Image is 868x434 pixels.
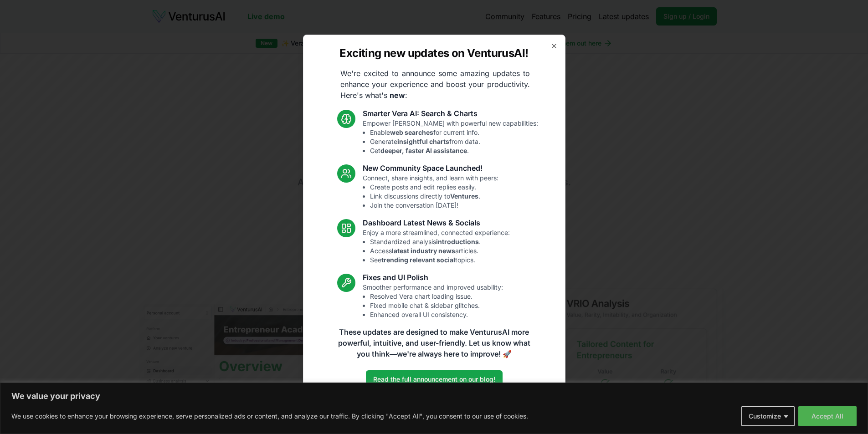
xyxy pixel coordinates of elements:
p: These updates are designed to make VenturusAI more powerful, intuitive, and user-friendly. Let us... [332,327,536,359]
p: Enjoy a more streamlined, connected experience: [363,228,510,265]
h3: Fixes and UI Polish [363,272,503,283]
li: See topics. [370,255,510,265]
p: Empower [PERSON_NAME] with powerful new capabilities: [363,119,538,155]
li: Resolved Vera chart loading issue. [370,292,503,301]
strong: deeper, faster AI assistance [380,147,467,154]
strong: insightful charts [397,138,449,145]
strong: Ventures [450,192,478,200]
a: Read the full announcement on our blog! [366,370,503,388]
li: Fixed mobile chat & sidebar glitches. [370,301,503,310]
li: Create posts and edit replies easily. [370,183,498,192]
h3: Smarter Vera AI: Search & Charts [363,108,538,119]
li: Enable for current info. [370,128,538,137]
strong: latest industry news [392,247,455,255]
p: Smoother performance and improved usability: [363,283,503,319]
p: We're excited to announce some amazing updates to enhance your experience and boost your producti... [333,68,537,101]
li: Join the conversation [DATE]! [370,201,498,210]
strong: new [390,91,405,100]
strong: introductions [436,238,479,245]
h2: Exciting new updates on VenturusAI! [339,46,528,61]
h3: New Community Space Launched! [363,163,498,174]
li: Get . [370,146,538,155]
h3: Dashboard Latest News & Socials [363,217,510,228]
strong: trending relevant social [381,256,455,264]
li: Access articles. [370,246,510,255]
li: Generate from data. [370,137,538,146]
li: Standardized analysis . [370,237,510,246]
li: Enhanced overall UI consistency. [370,310,503,319]
strong: web searches [390,128,433,136]
li: Link discussions directly to . [370,192,498,201]
p: Connect, share insights, and learn with peers: [363,174,498,210]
